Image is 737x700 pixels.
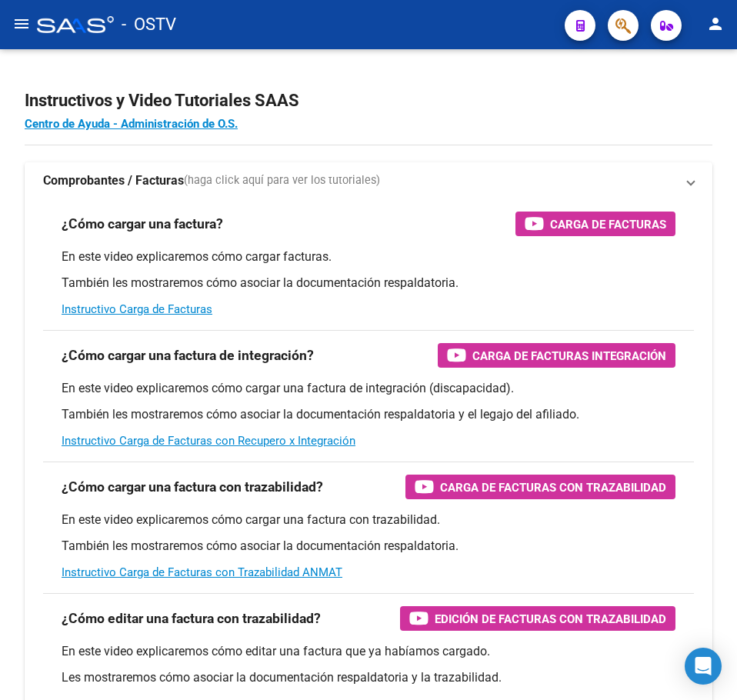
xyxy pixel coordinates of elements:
button: Carga de Facturas Integración [438,343,675,368]
a: Instructivo Carga de Facturas [62,302,212,316]
span: (haga click aquí para ver los tutoriales) [184,172,380,189]
strong: Comprobantes / Facturas [43,172,184,189]
mat-icon: menu [12,15,31,33]
h3: ¿Cómo cargar una factura de integración? [62,345,314,366]
button: Edición de Facturas con Trazabilidad [400,606,675,631]
button: Carga de Facturas con Trazabilidad [405,475,675,499]
p: Les mostraremos cómo asociar la documentación respaldatoria y la trazabilidad. [62,669,675,686]
span: Edición de Facturas con Trazabilidad [435,609,666,628]
a: Instructivo Carga de Facturas con Trazabilidad ANMAT [62,565,342,579]
span: Carga de Facturas con Trazabilidad [440,478,666,497]
p: También les mostraremos cómo asociar la documentación respaldatoria. [62,538,675,555]
span: Carga de Facturas Integración [472,346,666,365]
a: Centro de Ayuda - Administración de O.S. [25,117,238,131]
span: Carga de Facturas [550,215,666,234]
p: También les mostraremos cómo asociar la documentación respaldatoria y el legajo del afiliado. [62,406,675,423]
mat-icon: person [706,15,725,33]
h3: ¿Cómo cargar una factura con trazabilidad? [62,476,323,498]
h3: ¿Cómo cargar una factura? [62,213,223,235]
span: - OSTV [122,8,176,42]
mat-expansion-panel-header: Comprobantes / Facturas(haga click aquí para ver los tutoriales) [25,162,712,199]
p: En este video explicaremos cómo editar una factura que ya habíamos cargado. [62,643,675,660]
p: En este video explicaremos cómo cargar una factura de integración (discapacidad). [62,380,675,397]
p: En este video explicaremos cómo cargar facturas. [62,248,675,265]
h2: Instructivos y Video Tutoriales SAAS [25,86,712,115]
a: Instructivo Carga de Facturas con Recupero x Integración [62,434,355,448]
p: En este video explicaremos cómo cargar una factura con trazabilidad. [62,512,675,528]
div: Open Intercom Messenger [685,648,722,685]
h3: ¿Cómo editar una factura con trazabilidad? [62,608,321,629]
p: También les mostraremos cómo asociar la documentación respaldatoria. [62,275,675,292]
button: Carga de Facturas [515,212,675,236]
